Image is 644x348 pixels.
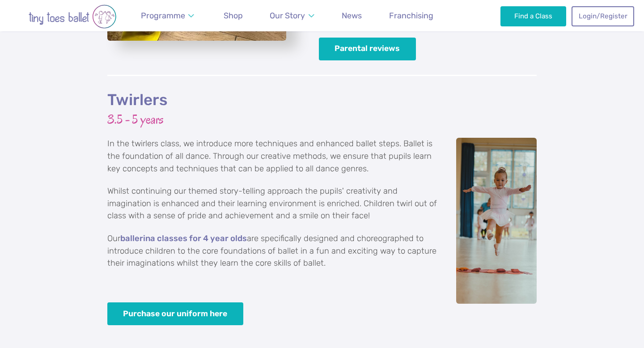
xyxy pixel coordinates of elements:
[10,4,135,29] img: tiny toes ballet
[107,185,537,222] p: Whilst continuing our themed story-telling approach the pupils' creativity and imagination is enh...
[572,6,634,26] a: Login/Register
[107,90,537,110] h2: Twirlers
[107,111,537,128] h3: 3.5 - 5 years
[120,234,247,243] a: ballerina classes for 4 year olds
[338,6,366,26] a: News
[137,6,199,26] a: Programme
[220,6,247,26] a: Shop
[224,11,243,20] span: Shop
[270,11,305,20] span: Our Story
[500,6,566,26] a: Find a Class
[141,11,185,20] span: Programme
[319,38,416,60] a: Parental reviews
[107,233,537,270] p: Our are specifically designed and choreographed to introduce children to the core foundations of ...
[385,6,437,26] a: Franchising
[107,138,537,175] p: In the twirlers class, we introduce more techniques and enhanced ballet steps. Ballet is the foun...
[342,11,362,20] span: News
[389,11,433,20] span: Franchising
[107,302,243,325] a: Purchase our uniform here
[266,6,318,26] a: Our Story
